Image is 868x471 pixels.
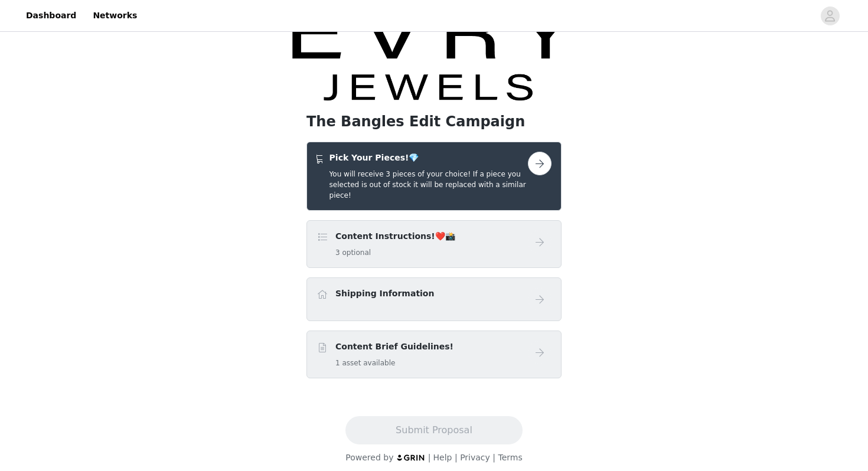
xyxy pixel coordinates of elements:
a: Help [433,453,452,462]
div: Pick Your Pieces!💎 [306,142,562,211]
span: | [492,453,495,462]
span: | [455,453,458,462]
a: Networks [86,2,144,29]
a: Dashboard [19,2,83,29]
div: avatar [824,6,836,25]
a: Terms [498,453,522,462]
img: logo [396,454,426,462]
span: | [428,453,431,462]
a: Privacy [460,453,490,462]
div: Content Instructions!❤️📸 [306,220,562,268]
h5: 3 optional [335,247,455,258]
h1: The Bangles Edit Campaign [306,111,562,132]
h5: You will receive 3 pieces of your choice! If a piece you selected is out of stock it will be repl... [329,169,528,201]
h4: Content Instructions!❤️📸 [335,230,455,243]
h4: Pick Your Pieces!💎 [329,152,528,164]
button: Submit Proposal [345,416,522,444]
h4: Shipping Information [335,287,434,300]
div: Content Brief Guidelines! [306,331,562,378]
h5: 1 asset available [335,358,453,368]
h4: Content Brief Guidelines! [335,341,453,353]
img: campaign image [292,3,576,102]
div: Shipping Information [306,277,562,321]
span: Powered by [345,453,393,462]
